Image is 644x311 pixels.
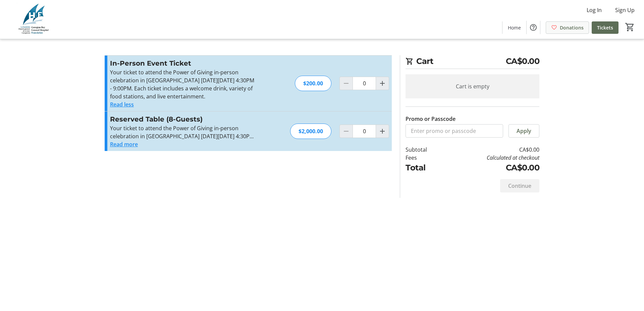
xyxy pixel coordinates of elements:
[517,127,531,135] span: Apply
[597,24,613,31] span: Tickets
[560,24,584,31] span: Donations
[406,124,503,138] input: Enter promo or passcode
[406,146,444,154] td: Subtotal
[406,154,444,162] td: Fees
[376,77,389,90] button: Increment by one
[110,100,134,108] button: Read less
[406,74,539,98] div: Cart is empty
[610,5,640,15] button: Sign Up
[353,125,376,138] input: Reserved Table (8-Guests) Quantity
[290,124,331,139] div: $2,000.00
[502,21,526,34] a: Home
[110,68,257,100] p: Your ticket to attend the Power of Giving in-person celebration in [GEOGRAPHIC_DATA] [DATE][DATE]...
[110,140,138,148] button: Read more
[444,154,539,162] td: Calculated at checkout
[110,114,257,124] h3: Reserved Table (8-Guests)
[444,146,539,154] td: CA$0.00
[615,6,635,14] span: Sign Up
[592,21,619,34] a: Tickets
[295,76,331,91] div: $200.00
[624,21,636,33] button: Cart
[508,124,539,138] button: Apply
[506,55,540,67] span: CA$0.00
[587,6,602,14] span: Log In
[406,115,455,123] label: Promo or Passcode
[110,58,257,68] h3: In-Person Event Ticket
[376,125,389,138] button: Increment by one
[527,21,540,34] button: Help
[406,162,444,174] td: Total
[581,5,607,15] button: Log In
[444,162,539,174] td: CA$0.00
[110,124,257,140] p: Your ticket to attend the Power of Giving in-person celebration in [GEOGRAPHIC_DATA] [DATE][DATE]...
[406,55,539,69] h2: Cart
[508,24,521,31] span: Home
[546,21,589,34] a: Donations
[353,77,376,90] input: In-Person Event Ticket Quantity
[4,3,64,36] img: Georgian Bay General Hospital Foundation's Logo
